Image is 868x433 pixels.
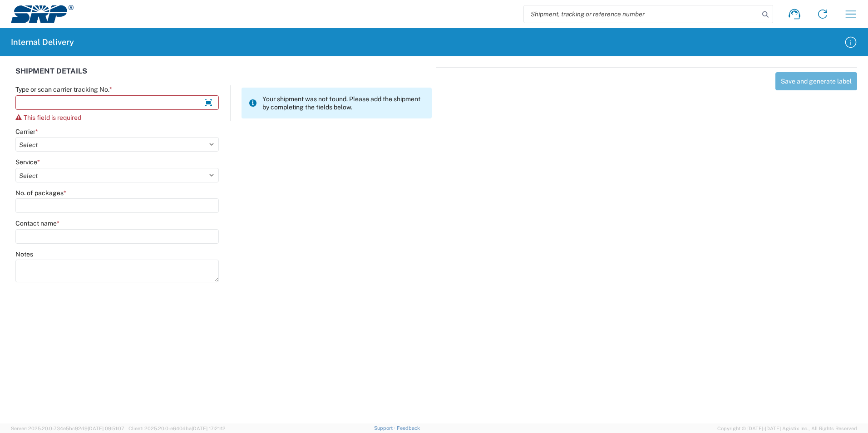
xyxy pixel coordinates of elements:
[524,5,759,23] input: Shipment, tracking or reference number
[15,219,59,227] label: Contact name
[15,85,112,93] label: Type or scan carrier tracking No.
[15,189,66,197] label: No. of packages
[15,128,38,136] label: Carrier
[88,426,124,431] span: [DATE] 09:51:07
[192,426,226,431] span: [DATE] 17:21:12
[128,426,226,431] span: Client: 2025.20.0-e640dba
[11,37,74,48] h2: Internal Delivery
[11,5,74,23] img: srp
[24,114,81,121] span: This field is required
[374,425,397,431] a: Support
[15,158,40,166] label: Service
[397,425,420,431] a: Feedback
[717,424,857,433] span: Copyright © [DATE]-[DATE] Agistix Inc., All Rights Reserved
[262,95,424,111] span: Your shipment was not found. Please add the shipment by completing the fields below.
[15,67,432,85] div: SHIPMENT DETAILS
[11,426,124,431] span: Server: 2025.20.0-734e5bc92d9
[15,250,33,258] label: Notes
